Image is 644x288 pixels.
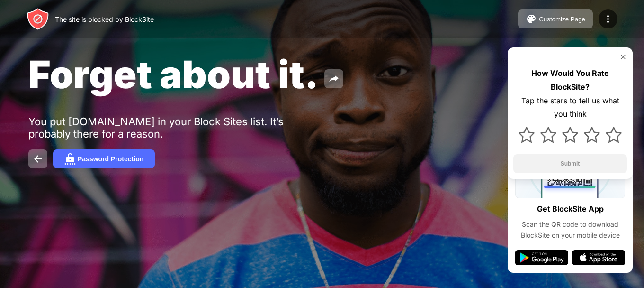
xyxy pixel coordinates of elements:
[515,219,625,241] div: Scan the QR code to download BlockSite on your mobile device
[606,127,622,143] img: star.svg
[53,149,155,168] button: Password Protection
[572,250,625,265] img: app-store.svg
[28,115,321,140] div: You put [DOMAIN_NAME] in your Block Sites list. It’s probably there for a reason.
[540,127,556,143] img: star.svg
[513,94,627,121] div: Tap the stars to tell us what you think
[78,155,143,163] div: Password Protection
[519,127,535,143] img: star.svg
[602,13,614,25] img: menu-icon.svg
[539,16,585,23] div: Customize Page
[518,9,593,28] button: Customize Page
[526,13,537,25] img: pallet.svg
[55,15,154,23] div: The site is blocked by BlockSite
[32,153,44,165] img: back.svg
[328,73,340,84] img: share.svg
[513,66,627,94] div: How Would You Rate BlockSite?
[515,250,568,265] img: google-play.svg
[619,53,627,61] img: rate-us-close.svg
[513,154,627,173] button: Submit
[562,127,578,143] img: star.svg
[27,8,49,30] img: header-logo.svg
[584,127,600,143] img: star.svg
[64,153,76,165] img: password.svg
[28,51,319,97] span: Forget about it.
